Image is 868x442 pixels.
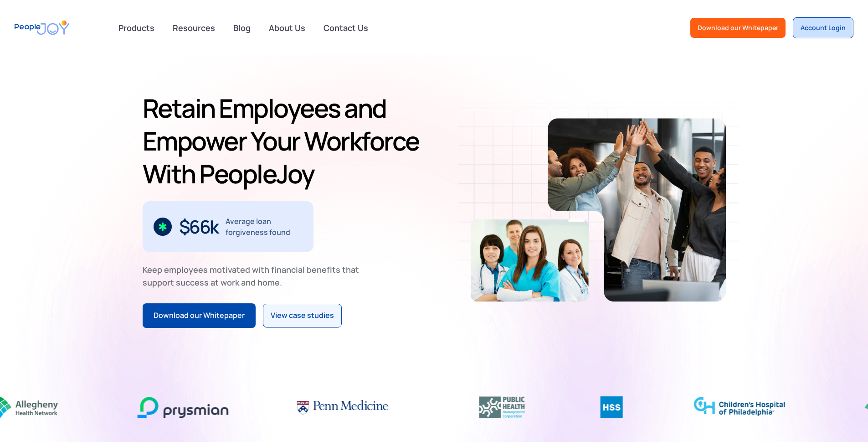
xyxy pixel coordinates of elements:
[801,23,846,32] div: Account Login
[226,216,303,238] div: Average loan forgiveness found
[143,92,431,190] h1: Retain Employees and Empower Your Workforce With PeopleJoy
[154,310,245,322] div: Download our Whitepaper
[263,304,342,328] a: View case studies
[143,303,256,328] a: Download our Whitepaper
[318,18,374,38] a: Contact Us
[179,219,218,234] div: $66k
[228,18,256,38] a: Blog
[698,23,778,32] div: Download our Whitepaper
[143,201,313,252] div: 2 / 3
[15,15,69,41] a: home
[143,263,367,289] div: Keep employees motivated with financial benefits that support success at work and home.
[690,18,786,38] a: Download our Whitepaper
[471,219,589,302] img: Retain-Employees-PeopleJoy
[167,18,221,38] a: Resources
[548,118,726,302] img: Retain-Employees-PeopleJoy
[271,310,334,322] div: View case studies
[113,19,160,37] div: Products
[793,17,853,38] a: Account Login
[263,18,311,38] a: About Us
